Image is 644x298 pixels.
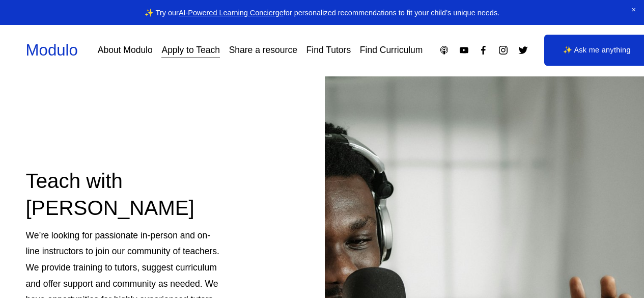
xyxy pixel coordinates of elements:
[229,41,297,59] a: Share a resource
[306,41,351,59] a: Find Tutors
[26,168,220,222] h2: Teach with [PERSON_NAME]
[459,45,469,56] a: YouTube
[98,41,153,59] a: About Modulo
[360,41,423,59] a: Find Curriculum
[161,41,219,59] a: Apply to Teach
[478,45,489,56] a: Facebook
[179,9,284,17] a: AI-Powered Learning Concierge
[498,45,509,56] a: Instagram
[26,41,78,59] a: Modulo
[439,45,450,56] a: Apple Podcasts
[518,45,528,56] a: Twitter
